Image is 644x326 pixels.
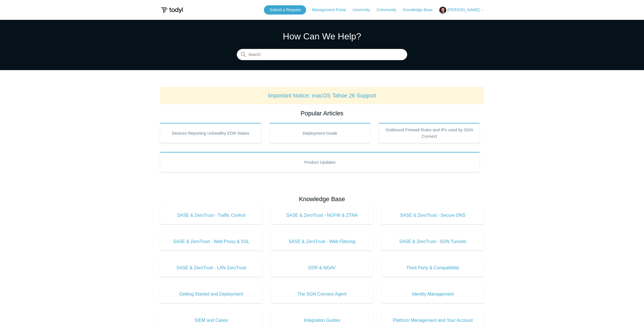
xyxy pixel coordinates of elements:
[279,265,365,271] span: EDR & NGAV
[390,317,476,324] span: Platform Management and Your Account
[160,206,263,224] a: SASE & ZeroTrust - Traffic Control
[160,152,480,172] a: Product Updates
[237,49,407,60] input: Search
[160,109,484,118] h2: Popular Articles
[271,259,373,277] a: EDR & NGAV
[381,259,484,277] a: Third Party & Compatibility
[381,233,484,251] a: SASE & ZeroTrust - SGN Tunnels
[381,206,484,224] a: SASE & ZeroTrust - Secure DNS
[160,285,263,303] a: Getting Started and Deployment
[379,123,480,143] a: Outbound Firewall Rules and IPs used by SGN Connect
[279,212,365,219] span: SASE & ZeroTrust - NGFW & ZTNA
[390,212,476,219] span: SASE & ZeroTrust - Secure DNS
[168,238,254,245] span: SASE & ZeroTrust - Web Proxy & SSL
[271,233,373,251] a: SASE & ZeroTrust - Web Filtering
[168,265,254,271] span: SASE & ZeroTrust - LAN ZeroTrust
[447,8,480,12] span: [PERSON_NAME]
[312,7,352,13] a: Management Portal
[390,265,476,271] span: Third Party & Compatibility
[377,7,402,13] a: Community
[403,7,438,13] a: Knowledge Base
[271,206,373,224] a: SASE & ZeroTrust - NGFW & ZTNA
[168,212,254,219] span: SASE & ZeroTrust - Traffic Control
[271,285,373,303] a: The SGN Connect Agent
[168,317,254,324] span: SIEM and Cases
[269,123,371,143] a: Deployment Guide
[381,285,484,303] a: Identity Management
[264,5,306,15] a: Submit a Request
[390,291,476,298] span: Identity Management
[390,238,476,245] span: SASE & ZeroTrust - SGN Tunnels
[237,30,407,43] h1: How Can We Help?
[160,259,263,277] a: SASE & ZeroTrust - LAN ZeroTrust
[168,291,254,298] span: Getting Started and Deployment
[268,92,376,99] a: Important Notice: macOS Tahoe 26 Support
[353,7,375,13] a: University
[279,238,365,245] span: SASE & ZeroTrust - Web Filtering
[160,194,484,204] h2: Knowledge Base
[160,5,184,15] img: Todyl Support Center Help Center home page
[279,291,365,298] span: The SGN Connect Agent
[160,123,261,143] a: Devices Reporting Unhealthy EDR States
[439,7,484,14] button: [PERSON_NAME]
[160,233,263,251] a: SASE & ZeroTrust - Web Proxy & SSL
[279,317,365,324] span: Integration Guides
